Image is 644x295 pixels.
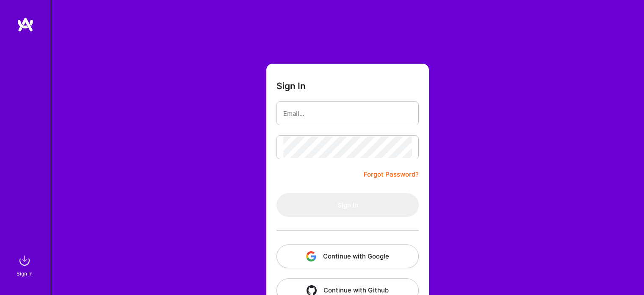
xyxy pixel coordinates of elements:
img: logo [17,17,34,32]
a: Forgot Password? [364,169,419,180]
a: sign inSign In [18,252,33,278]
button: Continue with Google [276,244,419,268]
div: Sign In [17,269,33,278]
img: sign in [16,252,33,269]
input: Email... [283,103,412,124]
button: Sign In [276,193,419,217]
img: icon [306,251,316,261]
h3: Sign In [276,81,306,91]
